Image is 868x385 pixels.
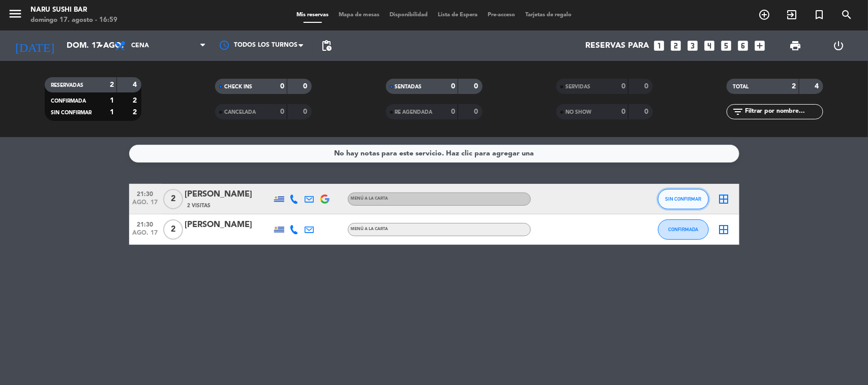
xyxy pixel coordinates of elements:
span: Pre-acceso [483,12,520,18]
span: Reservas para [586,41,649,51]
i: filter_list [732,106,744,118]
span: CANCELADA [224,110,256,115]
span: pending_actions [320,40,333,52]
span: Cena [131,42,149,49]
i: looks_one [653,39,666,52]
div: No hay notas para este servicio. Haz clic para agregar una [334,148,534,159]
span: Mapa de mesas [334,12,384,18]
strong: 0 [280,83,284,90]
span: Disponibilidad [384,12,433,18]
i: add_circle_outline [758,9,770,21]
strong: 0 [451,83,455,90]
span: RESERVADAS [51,83,83,88]
div: [PERSON_NAME] [185,188,272,201]
i: border_all [718,223,730,236]
strong: 4 [815,83,821,90]
span: SIN CONFIRMAR [51,110,92,115]
span: ago. 17 [133,199,158,211]
strong: 4 [133,81,139,88]
i: border_all [718,193,730,205]
i: add_box [754,39,767,52]
strong: 1 [110,109,114,116]
i: search [841,9,853,21]
strong: 0 [644,83,650,90]
strong: 0 [621,83,625,90]
strong: 2 [110,81,114,88]
input: Filtrar por nombre... [744,106,823,117]
span: 21:30 [133,218,158,230]
span: 2 Visitas [188,202,211,210]
span: 2 [163,219,183,240]
button: SIN CONFIRMAR [658,189,709,209]
strong: 0 [644,108,650,115]
i: looks_6 [737,39,750,52]
strong: 0 [474,108,480,115]
i: looks_4 [703,39,716,52]
span: ago. 17 [133,230,158,241]
span: TOTAL [733,84,749,89]
i: menu [8,6,23,21]
i: exit_to_app [786,9,798,21]
i: power_settings_new [832,40,845,52]
i: [DATE] [8,35,62,57]
span: CHECK INS [224,84,252,89]
i: arrow_drop_down [95,40,107,52]
strong: 2 [792,83,796,90]
div: [PERSON_NAME] [185,218,272,232]
span: MENÚ A LA CARTA [351,227,388,231]
strong: 0 [621,108,625,115]
strong: 0 [451,108,455,115]
img: google-logo.png [320,195,330,204]
span: RE AGENDADA [395,110,433,115]
span: 2 [163,189,183,209]
strong: 1 [110,97,114,104]
strong: 2 [133,97,139,104]
strong: 0 [474,83,480,90]
span: SIN CONFIRMAR [665,196,701,202]
span: SENTADAS [395,84,422,89]
span: SERVIDAS [565,84,590,89]
span: Tarjetas de regalo [520,12,577,18]
span: NO SHOW [565,110,591,115]
span: CONFIRMADA [51,99,86,104]
i: looks_3 [686,39,700,52]
i: looks_two [670,39,683,52]
div: LOG OUT [817,30,860,61]
div: NARU Sushi Bar [31,5,117,15]
strong: 0 [304,108,310,115]
strong: 2 [133,109,139,116]
button: CONFIRMADA [658,219,709,240]
div: domingo 17. agosto - 16:59 [31,15,117,25]
button: menu [8,6,23,25]
strong: 0 [304,83,310,90]
i: turned_in_not [813,9,825,21]
span: print [789,40,801,52]
span: CONFIRMADA [668,227,698,232]
strong: 0 [280,108,284,115]
span: Mis reservas [291,12,334,18]
span: Lista de Espera [433,12,483,18]
span: MENÚ A LA CARTA [351,197,388,201]
span: 21:30 [133,187,158,199]
i: looks_5 [720,39,733,52]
